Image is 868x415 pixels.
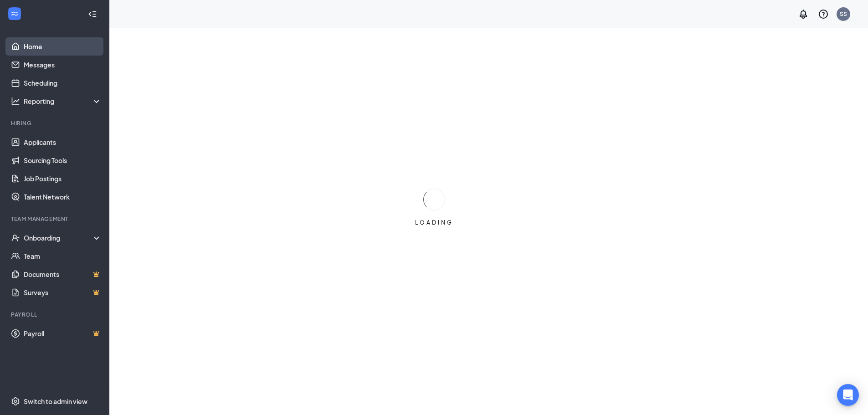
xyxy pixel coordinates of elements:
[24,188,102,206] a: Talent Network
[10,9,19,18] svg: WorkstreamLogo
[11,311,100,318] div: Payroll
[411,219,457,226] div: LOADING
[24,233,94,242] div: Onboarding
[24,56,102,74] a: Messages
[11,97,20,106] svg: Analysis
[24,324,102,343] a: PayrollCrown
[24,247,102,265] a: Team
[11,233,20,242] svg: UserCheck
[24,97,102,106] div: Reporting
[24,265,102,283] a: DocumentsCrown
[24,133,102,151] a: Applicants
[840,10,847,18] div: SS
[24,283,102,302] a: SurveysCrown
[24,397,87,406] div: Switch to admin view
[11,119,100,127] div: Hiring
[818,9,829,20] svg: QuestionInfo
[24,74,102,92] a: Scheduling
[24,169,102,188] a: Job Postings
[798,9,809,20] svg: Notifications
[88,10,97,19] svg: Collapse
[11,397,20,406] svg: Settings
[24,151,102,169] a: Sourcing Tools
[24,37,102,56] a: Home
[11,215,100,223] div: Team Management
[837,384,859,406] div: Open Intercom Messenger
